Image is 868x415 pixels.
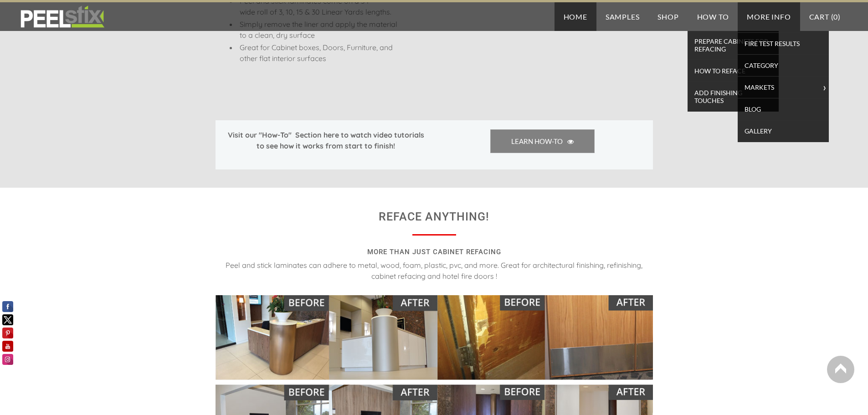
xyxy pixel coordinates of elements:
[596,2,649,31] a: Samples
[740,103,827,115] span: Blog
[688,60,779,82] a: How To Reface
[738,120,829,142] a: Gallery
[738,33,829,55] a: Fire Test Results
[555,2,596,31] a: Home
[690,35,776,55] span: Prepare Cabinets for Refacing
[688,82,779,112] a: Add Finishing Touches
[738,98,829,120] a: Blog
[823,84,827,91] span: >
[740,81,827,93] span: Markets
[738,2,800,31] a: More Info
[228,130,424,150] strong: Visit our "How-To" Section here to watch video tutorials to see how it works from start to finish!
[216,206,653,228] h4: REFACE ANYTHING!
[800,2,850,31] a: Cart (0)
[688,2,738,31] a: How To
[740,59,827,72] span: Category
[240,43,393,63] span: Great for Cabinet boxes, Doors, Furniture, and other flat interior surfaces
[690,87,776,107] span: Add Finishing Touches
[688,31,779,60] a: Prepare Cabinets for Refacing
[240,20,397,40] span: ​Simply remove the liner and apply the material to a clean, dry surface
[216,260,653,291] div: Peel and stick laminates can adhere to metal, wood, foam, plastic, pvc, and more. Great for archi...
[490,129,595,153] a: LEARN HOW-TO
[740,37,827,50] span: Fire Test Results
[738,55,829,77] a: Category
[833,12,838,21] span: 0
[740,125,827,137] span: Gallery
[648,2,688,31] a: Shop
[216,245,653,260] h5: MORE THAN JUST CABINET REFACING
[18,5,106,28] img: REFACE SUPPLIES
[690,65,776,77] span: How To Reface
